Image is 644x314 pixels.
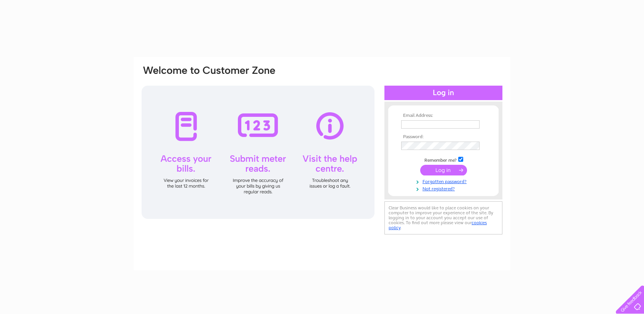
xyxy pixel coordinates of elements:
a: Forgotten password? [401,177,488,185]
a: Not registered? [401,185,488,192]
th: Password: [399,134,488,140]
a: cookies policy [389,220,487,230]
input: Submit [420,165,467,175]
td: Remember me? [399,156,488,163]
th: Email Address: [399,113,488,118]
div: Clear Business would like to place cookies on your computer to improve your experience of the sit... [384,201,502,234]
